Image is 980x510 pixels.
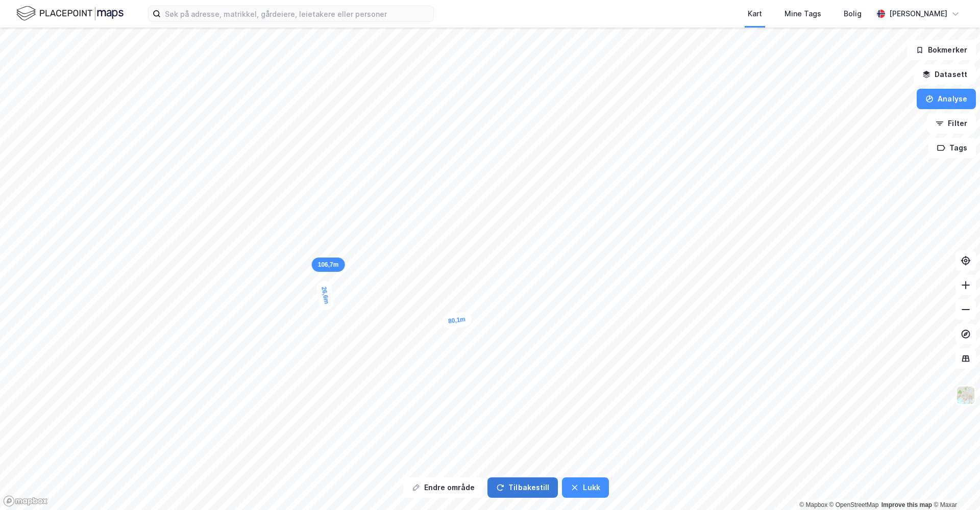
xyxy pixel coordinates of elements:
[748,8,762,20] div: Kart
[929,461,980,510] div: Kontrollprogram for chat
[487,477,558,498] button: Tilbakestill
[889,8,947,20] div: [PERSON_NAME]
[917,89,976,109] button: Analyse
[907,40,976,60] button: Bokmerker
[441,311,472,329] div: Map marker
[929,461,980,510] iframe: Chat Widget
[315,279,335,311] div: Map marker
[914,64,976,85] button: Datasett
[562,477,608,498] button: Lukk
[799,501,827,508] a: Mapbox
[312,258,345,272] div: Map marker
[881,501,932,508] a: Improve this map
[927,113,976,134] button: Filter
[956,386,975,405] img: Z
[16,5,124,22] img: logo.f888ab2527a4732fd821a326f86c7f29.svg
[785,8,821,20] div: Mine Tags
[403,477,483,498] button: Endre område
[3,495,48,507] a: Mapbox homepage
[844,8,862,20] div: Bolig
[928,138,976,158] button: Tags
[829,501,879,508] a: OpenStreetMap
[161,6,433,21] input: Søk på adresse, matrikkel, gårdeiere, leietakere eller personer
